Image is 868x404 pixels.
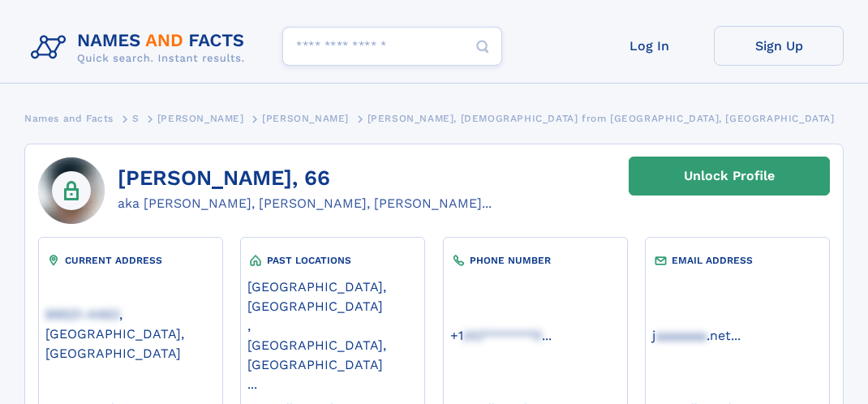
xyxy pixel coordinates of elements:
[247,336,418,372] a: [GEOGRAPHIC_DATA], [GEOGRAPHIC_DATA]
[247,269,418,397] div: ,
[584,26,714,66] a: Log In
[157,108,244,128] a: [PERSON_NAME]
[118,194,492,213] div: aka [PERSON_NAME], [PERSON_NAME], [PERSON_NAME]...
[652,328,823,343] a: ...
[45,305,216,361] a: 89521-4463, [GEOGRAPHIC_DATA], [GEOGRAPHIC_DATA]
[247,277,418,314] a: [GEOGRAPHIC_DATA], [GEOGRAPHIC_DATA]
[132,108,140,128] a: S
[24,26,258,70] img: Logo Names and Facts
[262,113,349,124] span: [PERSON_NAME]
[714,26,844,66] a: Sign Up
[450,252,621,269] div: PHONE NUMBER
[684,157,775,195] div: Unlock Profile
[247,376,418,392] a: ...
[24,108,114,128] a: Names and Facts
[262,108,349,128] a: [PERSON_NAME]
[282,27,502,66] input: search input
[655,328,707,343] span: aaaaaaa
[367,113,835,124] span: [PERSON_NAME], [DEMOGRAPHIC_DATA] from [GEOGRAPHIC_DATA], [GEOGRAPHIC_DATA]
[652,252,823,269] div: EMAIL ADDRESS
[45,252,216,269] div: CURRENT ADDRESS
[118,166,492,191] h1: [PERSON_NAME], 66
[652,326,731,343] a: jaaaaaaa.net
[463,27,502,67] button: Search Button
[157,113,244,124] span: [PERSON_NAME]
[132,113,140,124] span: S
[629,157,830,196] a: Unlock Profile
[45,307,119,322] span: 89521-4463
[247,252,418,269] div: PAST LOCATIONS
